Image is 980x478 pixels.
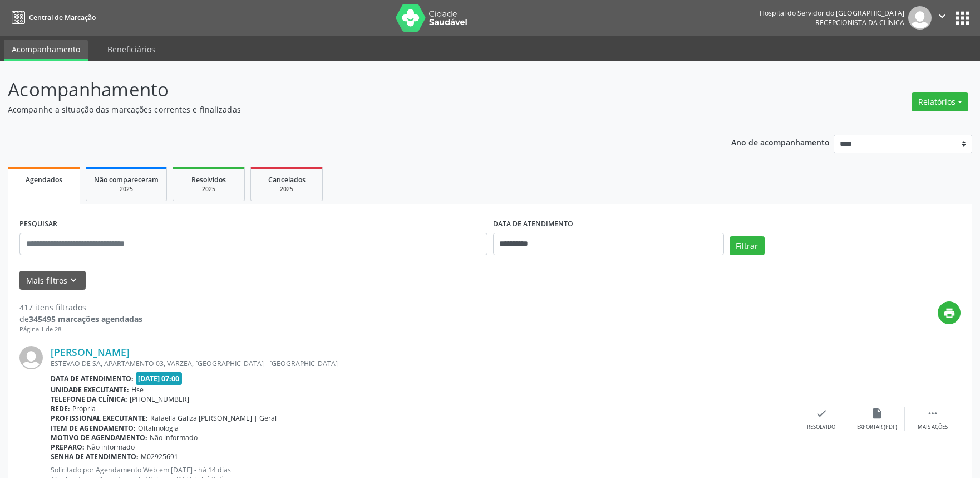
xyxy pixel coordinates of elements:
[19,313,142,325] div: de
[19,346,43,369] img: img
[94,175,159,184] span: Não compareceram
[131,385,144,394] span: Hse
[51,374,134,383] b: Data de atendimento:
[51,385,129,394] b: Unidade executante:
[760,8,904,18] div: Hospital do Servidor do [GEOGRAPHIC_DATA]
[912,92,968,111] button: Relatórios
[807,423,835,431] div: Resolvido
[67,274,80,286] i: keyboard_arrow_down
[181,185,237,193] div: 2025
[19,271,86,290] button: Mais filtroskeyboard_arrow_down
[51,433,147,442] b: Motivo de agendamento:
[938,301,961,324] button: print
[94,185,159,193] div: 2025
[927,407,939,420] i: 
[936,10,948,22] i: 
[150,433,198,442] span: Não informado
[191,175,226,184] span: Resolvidos
[87,442,135,452] span: Não informado
[953,8,972,28] button: apps
[26,175,62,184] span: Agendados
[268,175,306,184] span: Cancelados
[136,372,183,385] span: [DATE] 07:00
[130,394,189,404] span: [PHONE_NUMBER]
[259,185,314,193] div: 2025
[8,76,683,104] p: Acompanhamento
[815,407,828,420] i: check
[51,359,794,368] div: ESTEVAO DE SA, APARTAMENTO 03, VARZEA, [GEOGRAPHIC_DATA] - [GEOGRAPHIC_DATA]
[72,404,96,413] span: Própria
[51,413,148,423] b: Profissional executante:
[908,6,932,30] img: img
[19,325,142,334] div: Página 1 de 28
[857,423,897,431] div: Exportar (PDF)
[138,423,179,433] span: Oftalmologia
[493,216,573,233] label: DATA DE ATENDIMENTO
[815,18,904,27] span: Recepcionista da clínica
[918,423,948,431] div: Mais ações
[51,452,139,461] b: Senha de atendimento:
[51,394,127,404] b: Telefone da clínica:
[19,301,142,313] div: 417 itens filtrados
[871,407,883,420] i: insert_drive_file
[730,236,765,255] button: Filtrar
[932,6,953,30] button: 
[51,404,70,413] b: Rede:
[51,423,136,433] b: Item de agendamento:
[100,40,163,59] a: Beneficiários
[51,346,130,358] a: [PERSON_NAME]
[141,452,178,461] span: M02925691
[8,8,96,27] a: Central de Marcação
[29,314,142,324] strong: 345495 marcações agendadas
[51,442,85,452] b: Preparo:
[731,135,830,149] p: Ano de acompanhamento
[8,104,683,115] p: Acompanhe a situação das marcações correntes e finalizadas
[19,216,57,233] label: PESQUISAR
[4,40,88,61] a: Acompanhamento
[29,13,96,22] span: Central de Marcação
[943,307,956,319] i: print
[150,413,277,423] span: Rafaella Galiza [PERSON_NAME] | Geral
